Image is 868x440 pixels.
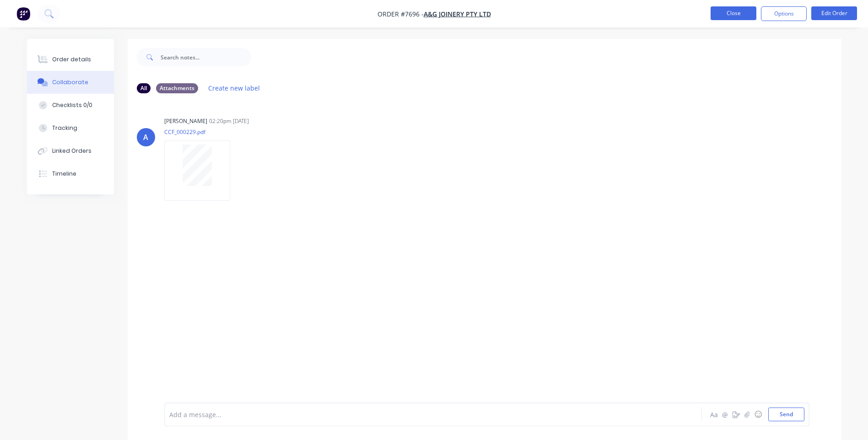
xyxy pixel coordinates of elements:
button: Aa [709,409,720,420]
a: A&G Joinery Pty Ltd [424,10,491,18]
p: CCF_000229.pdf [164,128,239,136]
div: 02:20pm [DATE] [209,117,249,125]
span: Order #7696 - [377,10,424,18]
button: Timeline [27,162,114,185]
div: Checklists 0/0 [52,101,92,109]
div: Linked Orders [52,147,92,155]
button: Order details [27,48,114,71]
div: [PERSON_NAME] [164,117,207,125]
button: Create new label [204,82,265,94]
button: Send [768,408,804,421]
button: Checklists 0/0 [27,94,114,117]
button: @ [720,409,731,420]
div: All [137,83,151,93]
button: ☺ [753,409,764,420]
button: Tracking [27,117,114,140]
div: A [143,132,148,143]
div: Timeline [52,170,76,178]
div: Tracking [52,124,77,132]
div: Order details [52,55,91,64]
button: Edit Order [811,6,857,20]
input: Search notes... [161,48,251,66]
button: Close [711,6,756,20]
button: Linked Orders [27,140,114,162]
div: Attachments [156,83,198,93]
div: Collaborate [52,78,88,86]
img: Factory [16,7,30,21]
button: Options [761,6,807,21]
button: Collaborate [27,71,114,94]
